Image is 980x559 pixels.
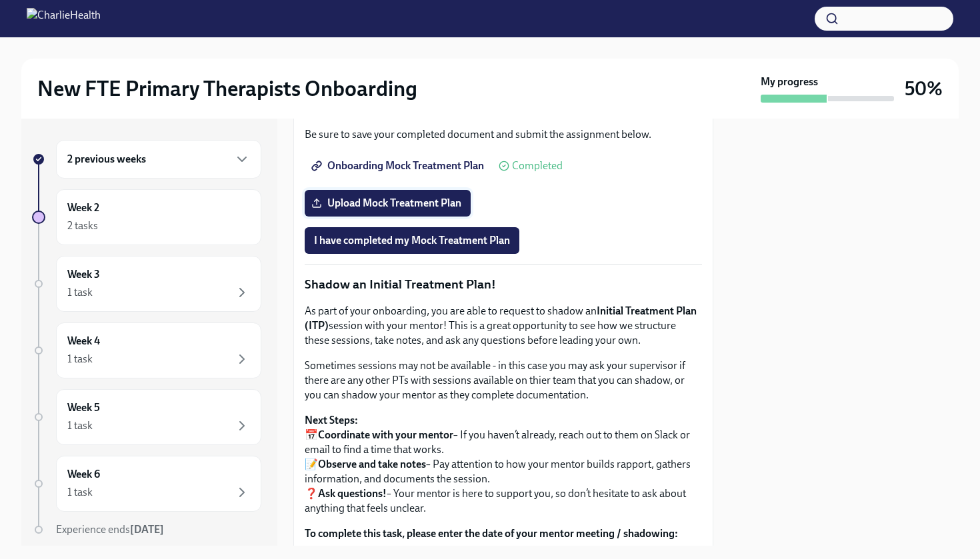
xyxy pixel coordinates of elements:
[305,526,702,541] label: To complete this task, please enter the date of your mentor meeting / shadowing:
[318,487,387,500] strong: Ask questions!
[67,285,93,300] div: 1 task
[67,467,100,482] h6: Week 6
[305,304,702,348] p: As part of your onboarding, you are able to request to shadow an session with your mentor! This i...
[130,523,164,536] strong: [DATE]
[67,152,146,167] h6: 2 previous weeks
[67,219,98,233] div: 2 tasks
[905,77,943,101] h3: 50%
[32,389,261,445] a: Week 51 task
[512,161,563,171] span: Completed
[305,276,702,293] p: Shadow an Initial Treatment Plan!
[318,428,453,441] strong: Coordinate with your mentor
[318,458,426,470] strong: Observe and take notes
[67,201,99,215] h6: Week 2
[32,322,261,378] a: Week 41 task
[305,358,702,402] p: Sometimes sessions may not be available - in this case you may ask your supervisor if there are a...
[67,352,93,366] div: 1 task
[314,234,510,247] span: I have completed my Mock Treatment Plan
[32,256,261,312] a: Week 31 task
[305,227,519,254] button: I have completed my Mock Treatment Plan
[305,304,697,332] strong: Initial Treatment Plan (ITP)
[67,400,100,415] h6: Week 5
[67,485,93,500] div: 1 task
[305,127,702,142] p: Be sure to save your completed document and submit the assignment below.
[314,159,484,173] span: Onboarding Mock Treatment Plan
[67,267,100,282] h6: Week 3
[27,8,101,29] img: CharlieHealth
[56,523,164,536] span: Experience ends
[67,334,100,348] h6: Week 4
[32,456,261,512] a: Week 61 task
[305,413,702,516] p: 📅 – If you haven’t already, reach out to them on Slack or email to find a time that works. 📝 – Pa...
[314,197,461,210] span: Upload Mock Treatment Plan
[32,189,261,245] a: Week 22 tasks
[67,418,93,433] div: 1 task
[305,190,471,217] label: Upload Mock Treatment Plan
[305,153,493,179] a: Onboarding Mock Treatment Plan
[37,75,417,102] h2: New FTE Primary Therapists Onboarding
[305,414,358,426] strong: Next Steps:
[56,140,261,179] div: 2 previous weeks
[761,75,818,89] strong: My progress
